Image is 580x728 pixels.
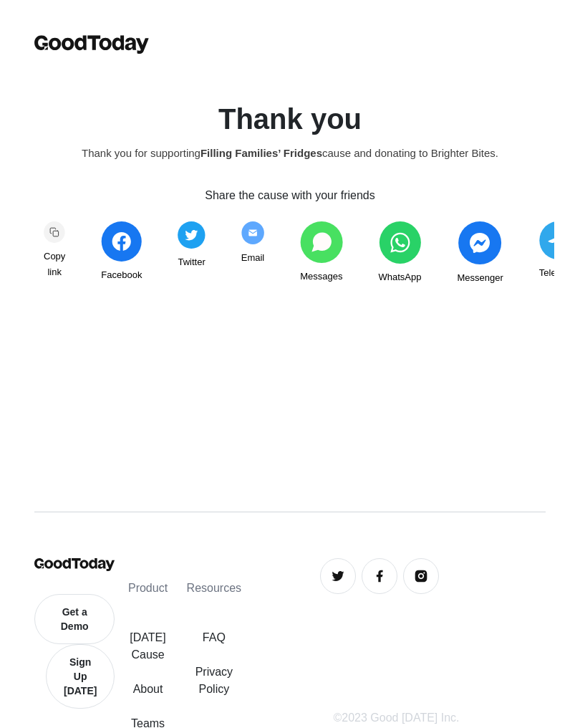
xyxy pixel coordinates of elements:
a: Messages [300,221,342,286]
span: Facebook [101,267,142,283]
a: Messenger [458,221,503,286]
a: Facebook [362,558,397,594]
span: Messenger [458,270,503,286]
h4: Product [115,581,180,595]
img: Facebook [372,569,387,583]
span: Telegram [539,265,577,281]
a: Privacy Policy [181,664,247,698]
div: Thank you for supporting cause and donating to Brighter Bites. [26,143,554,163]
img: GoodToday [34,558,115,571]
span: Twitter [178,254,205,270]
a: About [115,681,180,698]
a: Email [241,221,265,286]
span: Copy link [44,249,65,280]
a: Facebook [101,221,142,286]
img: Instagram [414,569,428,583]
img: share_whatsapp-5443f3cdddf22c2a0b826378880ed971e5ae1b823a31c339f5b218d16a196cbc.svg [379,221,422,264]
a: [DATE] Cause [115,629,180,664]
img: share_messenger-c45e1c7bcbce93979a22818f7576546ad346c06511f898ed389b6e9c643ac9fb.svg [458,221,502,264]
img: GoodToday [34,34,149,54]
span: WhatsApp [379,269,422,285]
img: share_telegram-202ce42bf2dc56a75ae6f480dc55a76afea62cc0f429ad49403062cf127563fc.svg [539,221,577,259]
span: Messages [300,269,342,284]
div: ©2023 Good [DATE] Inc. [247,709,546,727]
a: Sign Up [DATE] [46,644,115,709]
a: Get a Demo [34,594,115,644]
img: share_facebook-c991d833322401cbb4f237049bfc194d63ef308eb3503c7c3024a8cbde471ffb.svg [101,221,142,262]
a: Twitter [320,558,356,594]
span: Email [241,250,265,266]
strong: Filling Families’ Fridges [200,147,322,159]
h4: Resources [181,581,247,595]
a: Copy link [44,221,65,286]
a: Twitter [178,221,205,286]
a: WhatsApp [379,221,422,286]
img: share_twitter-4edeb73ec953106eaf988c2bc856af36d9939993d6d052e2104170eae85ec90a.svg [178,221,205,249]
a: Instagram [403,558,439,594]
img: Copy link [44,221,65,243]
img: share_email2-0c4679e4b4386d6a5b86d8c72d62db284505652625843b8f2b6952039b23a09d.svg [241,221,265,244]
a: Telegram [539,221,577,286]
img: Twitter [331,569,345,583]
h1: Thank you [26,107,554,130]
div: Share the cause with your friends [26,187,554,204]
a: FAQ [181,629,247,646]
img: share_messages-3b1fb8c04668ff7766dd816aae91723b8c2b0b6fc9585005e55ff97ac9a0ace1.svg [300,221,342,263]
